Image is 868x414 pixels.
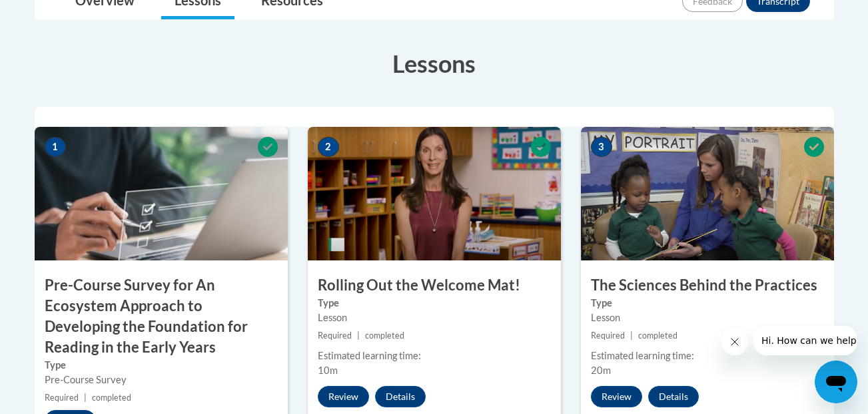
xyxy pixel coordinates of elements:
[318,310,551,325] div: Lesson
[815,361,857,403] iframe: Button to launch messaging window
[35,275,288,357] h3: Pre-Course Survey for An Ecosystem Approach to Developing the Foundation for Reading in the Early...
[45,358,278,373] label: Type
[84,393,87,403] span: |
[753,326,857,355] iframe: Message from company
[721,329,748,355] iframe: Close message
[648,386,699,407] button: Details
[638,331,677,341] span: completed
[357,331,360,341] span: |
[318,296,551,310] label: Type
[318,365,338,376] span: 10m
[318,137,339,157] span: 2
[318,331,352,341] span: Required
[591,349,824,363] div: Estimated learning time:
[35,127,288,260] img: Course Image
[308,127,561,260] img: Course Image
[581,127,834,260] img: Course Image
[45,393,79,403] span: Required
[92,393,131,403] span: completed
[375,386,426,407] button: Details
[35,47,834,80] h3: Lessons
[318,349,551,363] div: Estimated learning time:
[8,9,108,20] span: Hi. How can we help?
[591,331,625,341] span: Required
[591,296,824,310] label: Type
[45,137,66,157] span: 1
[45,373,278,387] div: Pre-Course Survey
[308,275,561,296] h3: Rolling Out the Welcome Mat!
[630,331,633,341] span: |
[591,137,612,157] span: 3
[365,331,404,341] span: completed
[318,386,369,407] button: Review
[591,386,642,407] button: Review
[591,365,611,376] span: 20m
[581,275,834,296] h3: The Sciences Behind the Practices
[591,310,824,325] div: Lesson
